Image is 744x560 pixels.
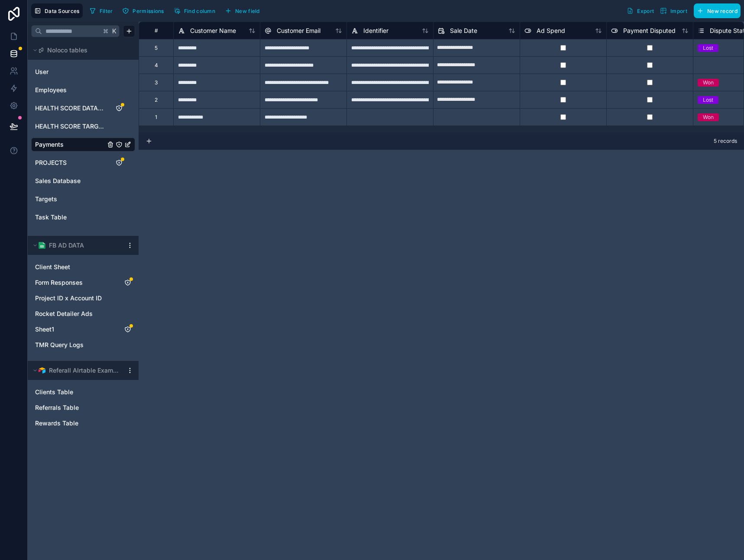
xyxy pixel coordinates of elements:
a: Clients Table [35,388,114,396]
span: Find column [184,8,215,14]
a: PROJECTS [35,158,105,167]
div: HEALTH SCORE TARGET [31,119,135,133]
span: Data Sources [45,8,80,14]
a: Referrals Table [35,403,114,412]
div: User [31,65,135,79]
span: Noloco tables [47,46,87,55]
div: Lost [703,44,713,52]
span: Sheet1 [35,325,54,334]
span: TMR Query Logs [35,341,84,349]
div: Employees [31,83,135,97]
span: User [35,68,49,76]
div: Task Table [31,210,135,224]
span: Rewards Table [35,419,78,428]
button: Filter [86,4,116,17]
div: Payments [31,138,135,151]
span: Project ID x Account ID [35,294,102,303]
span: Permissions [133,8,164,14]
div: Won [703,79,714,87]
span: Filter [100,8,113,14]
a: Sales Database [35,177,105,185]
button: Import [657,3,690,18]
a: Project ID x Account ID [35,294,114,303]
span: Ad Spend [537,26,565,35]
span: Import [670,8,687,14]
div: 2 [155,97,158,103]
a: TMR Query Logs [35,341,114,349]
span: Identifier [363,26,388,35]
a: Employees [35,86,105,94]
span: Sale Date [450,26,477,35]
button: Noloco tables [31,44,130,56]
a: Task Table [35,213,105,222]
img: Google Sheets logo [39,242,45,249]
a: User [35,68,105,76]
div: Lost [703,96,713,104]
span: Rocket Detailer Ads [35,309,93,318]
span: Referall AIrtable Example [49,366,119,375]
a: Form Responses [35,278,114,287]
div: Clients Table [31,385,135,399]
span: Client Sheet [35,263,70,271]
span: Clients Table [35,388,73,396]
div: Referrals Table [31,401,135,415]
button: Find column [171,4,218,17]
button: New record [694,3,741,18]
div: 4 [155,62,158,69]
div: Rocket Detailer Ads [31,307,135,321]
span: Payments [35,140,64,149]
div: TMR Query Logs [31,338,135,352]
button: Google Sheets logoFB AD DATA [31,239,123,251]
div: Form Responses [31,276,135,290]
a: New record [690,3,741,18]
a: Client Sheet [35,263,114,271]
a: Targets [35,195,105,203]
div: HEALTH SCORE DATABASE [31,101,135,115]
div: Sheet1 [31,322,135,336]
button: Permissions [119,4,167,17]
a: Payments [35,140,105,149]
button: New field [222,4,263,17]
div: 5 [155,45,158,51]
a: Rewards Table [35,419,114,428]
a: HEALTH SCORE DATABASE [35,104,105,113]
span: K [111,28,117,34]
div: Targets [31,192,135,206]
button: Data Sources [31,3,83,18]
span: Employees [35,86,67,94]
div: PROJECTS [31,156,135,170]
span: Referrals Table [35,403,79,412]
div: Rewards Table [31,416,135,430]
div: Client Sheet [31,260,135,274]
div: Won [703,113,714,121]
span: Task Table [35,213,67,222]
span: PROJECTS [35,158,67,167]
span: Targets [35,195,57,203]
div: 1 [155,114,157,121]
span: Export [637,8,654,14]
span: New record [707,8,738,14]
div: Sales Database [31,174,135,188]
span: FB AD DATA [49,241,84,250]
button: Export [624,3,657,18]
div: 3 [155,79,158,86]
div: # [146,27,167,34]
img: Airtable Logo [39,367,45,374]
div: Project ID x Account ID [31,291,135,305]
a: Permissions [119,4,170,17]
span: Payment Disputed [623,26,676,35]
a: Rocket Detailer Ads [35,309,114,318]
span: Form Responses [35,278,83,287]
span: 5 records [714,138,737,145]
a: HEALTH SCORE TARGET [35,122,105,131]
span: New field [235,8,260,14]
a: Sheet1 [35,325,114,334]
button: Airtable LogoReferall AIrtable Example [31,364,123,377]
span: Customer Name [190,26,236,35]
span: Sales Database [35,177,81,185]
span: Customer Email [277,26,320,35]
